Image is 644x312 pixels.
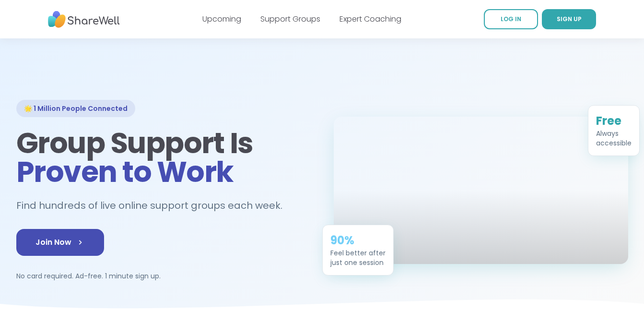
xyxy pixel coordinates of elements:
img: ShareWell Nav Logo [48,6,120,33]
div: Free [596,113,632,129]
span: Join Now [35,237,85,248]
div: Always accessible [596,129,632,148]
a: Join Now [16,229,104,256]
span: SIGN UP [557,15,582,23]
div: 90% [330,233,386,248]
a: Upcoming [202,13,241,24]
span: Proven to Work [16,152,234,192]
a: SIGN UP [542,9,596,29]
h2: Find hundreds of live online support groups each week. [16,198,293,214]
span: LOG IN [501,15,521,23]
h1: Group Support Is [16,129,311,186]
a: LOG IN [484,9,538,29]
a: Expert Coaching [340,13,401,24]
div: Feel better after just one session [330,248,386,267]
p: No card required. Ad-free. 1 minute sign up. [16,271,311,281]
a: Support Groups [260,13,320,24]
div: 🌟 1 Million People Connected [16,100,135,117]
